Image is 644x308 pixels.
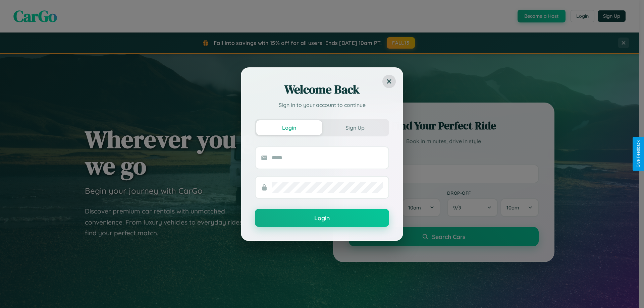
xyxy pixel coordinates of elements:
[256,120,322,135] button: Login
[255,101,389,109] p: Sign in to your account to continue
[255,81,389,98] h2: Welcome Back
[255,209,389,227] button: Login
[636,140,641,168] div: Give Feedback
[322,120,388,135] button: Sign Up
